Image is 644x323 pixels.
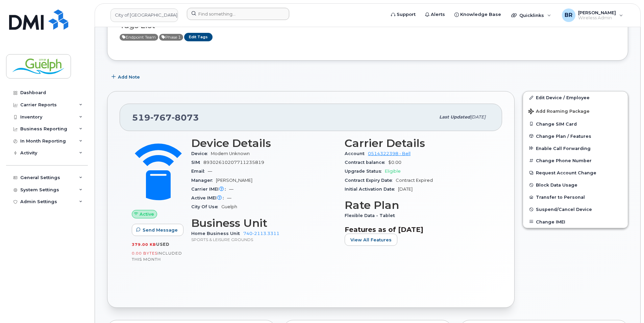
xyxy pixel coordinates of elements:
span: Email [191,169,208,174]
span: Last updated [439,114,470,120]
span: Add Roaming Package [528,109,590,115]
span: [DATE] [398,187,413,192]
span: Manager [191,178,216,183]
button: View All Features [345,234,397,246]
button: Send Message [132,224,183,236]
button: Change SIM Card [523,118,628,130]
span: 89302610207711235819 [203,160,264,165]
div: Brendan Raftis [557,8,628,22]
span: — [229,187,233,192]
span: Active [159,34,183,41]
a: Alerts [420,8,450,21]
p: SPORTS & LEISURE GROUNDS [191,237,337,242]
span: Active IMEI [191,195,227,200]
button: Add Note [107,71,146,83]
span: Suspend/Cancel Device [536,207,592,212]
input: Find something... [187,8,289,20]
a: 740-2113.3311 [243,231,279,236]
span: Flexible Data - Tablet [345,213,398,218]
span: [DATE] [470,114,486,120]
a: Edit Tags [184,33,213,41]
h3: Device Details [191,137,337,149]
button: Add Roaming Package [523,104,628,118]
a: Knowledge Base [450,8,506,21]
span: Enable Call Forwarding [536,146,591,151]
span: Alerts [431,11,445,18]
span: Initial Activation Date [345,187,398,192]
span: — [208,169,212,174]
button: Change Plan / Features [523,130,628,142]
button: Change IMEI [523,216,628,228]
span: 0.00 Bytes [132,251,157,256]
a: Edit Device / Employee [523,91,628,104]
span: BR [565,11,572,19]
span: Upgrade Status [345,169,385,174]
span: $0.00 [388,160,401,165]
span: Contract balance [345,160,388,165]
span: Change Plan / Features [536,133,591,138]
span: 767 [150,112,172,123]
span: Contract Expired [396,178,433,183]
h3: Carrier Details [345,137,490,149]
button: Block Data Usage [523,179,628,191]
span: included this month [132,251,182,262]
span: Contract Expiry Date [345,178,396,183]
button: Change Phone Number [523,154,628,167]
h3: Tags List [120,21,616,30]
span: Device [191,151,211,156]
span: 379.00 KB [132,242,156,247]
div: Quicklinks [506,8,556,22]
h3: Business Unit [191,217,337,229]
span: [PERSON_NAME] [216,178,252,183]
span: Modem Unknown [211,151,250,156]
span: Active [140,211,154,217]
h3: Rate Plan [345,199,490,211]
span: Guelph [221,204,237,209]
span: Wireless Admin [578,15,616,21]
span: Support [397,11,416,18]
span: [PERSON_NAME] [578,10,616,15]
span: Carrier IMEI [191,187,229,192]
span: Send Message [143,227,178,233]
span: Quicklinks [519,13,544,18]
span: Add Note [118,74,140,80]
span: City Of Use [191,204,221,209]
button: Suspend/Cancel Device [523,203,628,215]
button: Request Account Change [523,167,628,179]
h3: Features as of [DATE] [345,225,490,234]
span: Home Business Unit [191,231,243,236]
a: City of Guelph [110,8,178,22]
a: 0514322398 - Bell [368,151,411,156]
span: Knowledge Base [460,11,501,18]
span: Active [120,34,158,41]
span: used [156,242,170,247]
span: View All Features [350,237,392,243]
span: 8073 [172,112,199,123]
span: Eligible [385,169,401,174]
span: Account [345,151,368,156]
span: — [227,195,231,200]
button: Transfer to Personal [523,191,628,203]
button: Enable Call Forwarding [523,142,628,154]
span: 519 [132,112,199,123]
span: SIM [191,160,203,165]
a: Support [386,8,420,21]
